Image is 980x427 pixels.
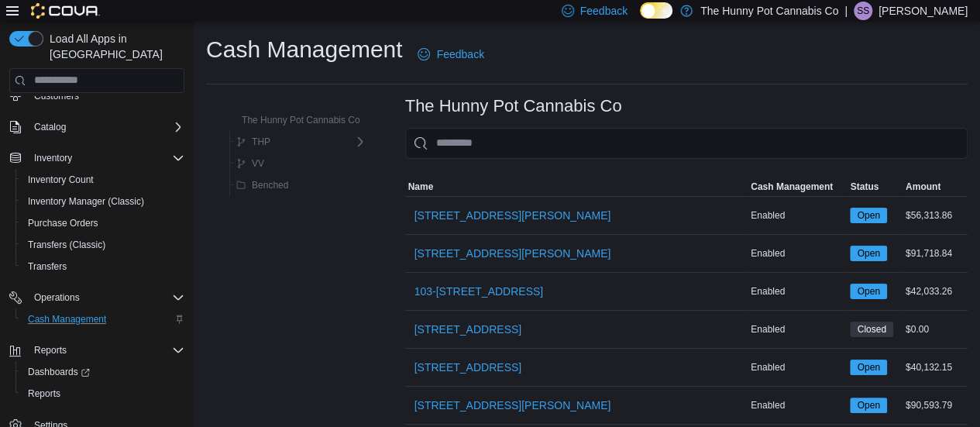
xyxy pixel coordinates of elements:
span: Transfers (Classic) [22,236,184,254]
span: Cash Management [28,313,106,325]
a: Transfers (Classic) [22,236,112,254]
h1: Cash Management [206,34,402,65]
button: [STREET_ADDRESS] [408,314,528,345]
div: Enabled [748,320,847,339]
div: Enabled [748,358,847,377]
button: Cash Management [15,308,191,330]
span: Customers [34,90,79,102]
button: THP [230,133,277,151]
span: Transfers (Classic) [28,239,105,251]
span: [STREET_ADDRESS] [414,322,521,337]
span: Operations [28,288,184,307]
span: Name [408,181,434,193]
button: Purchase Orders [15,212,191,234]
span: Catalog [28,118,184,136]
span: Purchase Orders [22,214,184,232]
div: Enabled [748,282,847,301]
span: Reports [22,384,184,403]
span: Inventory Count [28,174,94,186]
button: Inventory [28,149,78,167]
button: Cash Management [748,177,847,196]
p: | [844,2,848,20]
span: Dashboards [22,363,184,381]
button: Inventory [3,147,191,169]
p: The Hunny Pot Cannabis Co [700,2,838,20]
button: 103-[STREET_ADDRESS] [408,276,550,307]
button: [STREET_ADDRESS][PERSON_NAME] [408,238,617,269]
span: [STREET_ADDRESS][PERSON_NAME] [414,208,611,223]
span: Open [857,208,879,222]
span: Reports [34,344,67,356]
span: Closed [857,322,885,336]
span: [STREET_ADDRESS] [414,360,521,375]
button: Reports [28,341,73,360]
span: VV [252,157,264,170]
img: Cova [31,3,100,19]
button: VV [230,154,270,173]
span: Catalog [34,121,66,133]
button: Reports [15,383,191,405]
a: Reports [22,384,67,403]
span: THP [252,136,270,148]
a: Inventory Manager (Classic) [22,192,150,211]
div: $40,132.15 [903,358,968,377]
span: Inventory Manager (Classic) [22,192,184,211]
a: Purchase Orders [22,214,105,232]
span: Closed [850,322,892,337]
span: Purchase Orders [28,217,98,229]
button: [STREET_ADDRESS][PERSON_NAME] [408,200,617,231]
span: Open [857,284,879,298]
span: Transfers [22,257,184,276]
div: $90,593.79 [903,396,968,415]
div: $56,313.86 [903,206,968,225]
button: Customers [3,84,191,107]
button: Name [405,177,748,196]
a: Customers [28,87,85,105]
span: The Hunny Pot Cannabis Co [242,114,360,126]
span: Open [850,208,886,223]
div: Enabled [748,396,847,415]
span: SS [857,2,869,20]
span: Feedback [436,46,483,62]
button: [STREET_ADDRESS][PERSON_NAME] [408,390,617,421]
div: $91,718.84 [903,244,968,263]
div: $0.00 [903,320,968,339]
span: 103-[STREET_ADDRESS] [414,284,544,299]
div: Enabled [748,206,847,225]
span: Open [857,246,879,260]
span: Customers [28,86,184,105]
button: Catalog [28,118,72,136]
a: Cash Management [22,310,112,329]
span: Load All Apps in [GEOGRAPHIC_DATA] [43,31,184,62]
div: Enabled [748,244,847,263]
a: Dashboards [22,363,96,381]
button: [STREET_ADDRESS] [408,352,528,383]
button: Operations [28,288,86,307]
span: Open [857,398,879,412]
span: Reports [28,341,184,360]
span: Open [850,246,886,261]
span: Transfers [28,260,67,273]
span: Feedback [580,3,628,19]
span: Inventory [34,152,72,164]
button: The Hunny Pot Cannabis Co [220,111,366,129]
span: [STREET_ADDRESS][PERSON_NAME] [414,398,611,413]
span: Benched [252,179,288,191]
span: Cash Management [751,181,833,193]
button: Reports [3,339,191,361]
span: Amount [906,181,940,193]
a: Transfers [22,257,73,276]
span: Inventory Manager (Classic) [28,195,144,208]
button: Benched [230,176,294,195]
a: Feedback [411,39,490,70]
span: [STREET_ADDRESS][PERSON_NAME] [414,246,611,261]
input: This is a search bar. As you type, the results lower in the page will automatically filter. [405,128,968,159]
span: Inventory Count [22,170,184,189]
p: [PERSON_NAME] [879,2,968,20]
span: Open [850,398,886,413]
button: Catalog [3,116,191,138]
button: Transfers (Classic) [15,234,191,256]
span: Open [850,360,886,375]
span: Operations [34,291,80,304]
a: Dashboards [15,361,191,383]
